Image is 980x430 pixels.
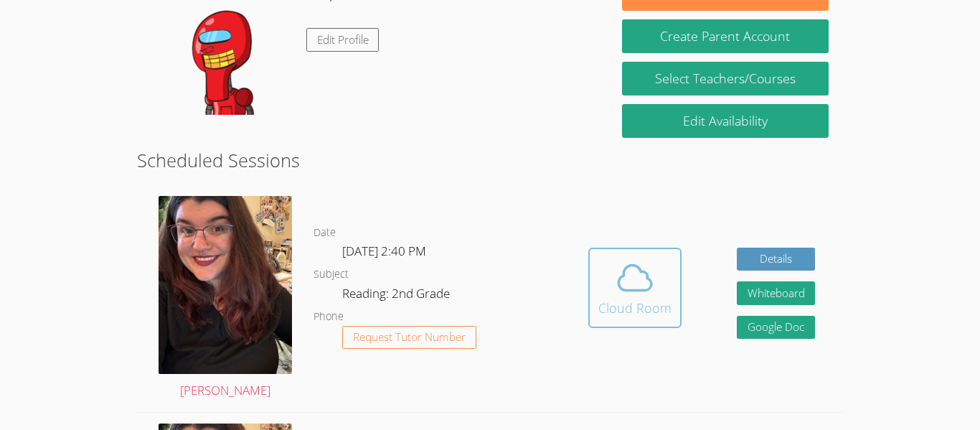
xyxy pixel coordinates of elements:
img: IMG_7509.jpeg [159,196,292,374]
span: Request Tutor Number [353,332,466,342]
button: Cloud Room [588,248,682,328]
h2: Scheduled Sessions [137,146,843,174]
a: Edit Availability [622,104,829,138]
div: Cloud Room [598,298,672,318]
a: Edit Profile [306,28,380,52]
a: Details [737,248,816,271]
a: Google Doc [737,316,816,340]
dd: Reading: 2nd Grade [342,284,453,308]
button: Request Tutor Number [342,326,476,350]
button: Create Parent Account [622,19,829,53]
button: Whiteboard [737,281,816,305]
a: Select Teachers/Courses [622,62,829,95]
dt: Date [314,224,336,242]
span: [DATE] 2:40 PM [342,243,426,259]
dt: Subject [314,266,349,284]
a: [PERSON_NAME] [159,196,292,401]
dt: Phone [314,308,344,326]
